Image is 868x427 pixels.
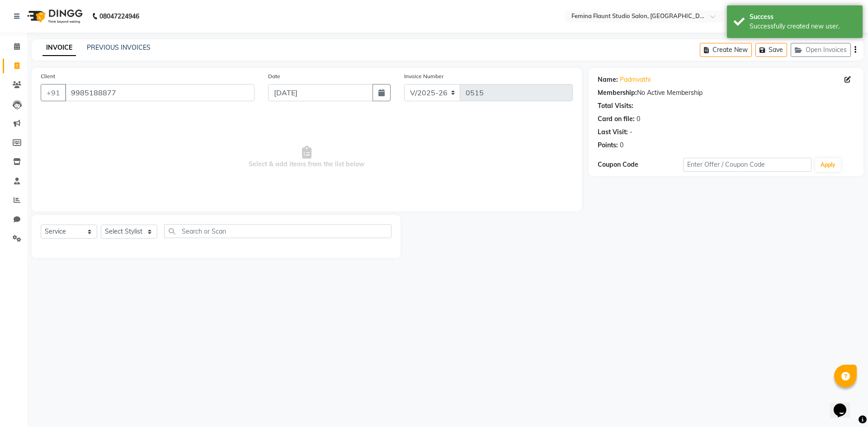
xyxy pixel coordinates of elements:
[65,84,255,101] input: Search by Name/Mobile/Email/Code
[23,4,85,29] img: logo
[42,40,76,56] a: INVOICE
[87,43,151,52] a: PREVIOUS INVOICES
[598,88,637,98] div: Membership:
[620,141,623,150] div: 0
[268,72,280,80] label: Date
[630,127,632,137] div: -
[620,75,651,84] a: Padmvathi
[598,160,683,169] div: Coupon Code
[830,391,859,418] iframe: chat widget
[750,22,856,31] div: Successfully created new user.
[750,12,856,22] div: Success
[598,127,628,137] div: Last Visit:
[815,158,841,172] button: Apply
[41,112,573,202] span: Select & add items from the list below
[598,141,618,150] div: Points:
[755,43,787,57] button: Save
[598,88,854,98] div: No Active Membership
[683,158,811,172] input: Enter Offer / Coupon Code
[598,114,635,124] div: Card on file:
[164,224,392,238] input: Search or Scan
[404,72,443,80] label: Invoice Number
[791,43,851,57] button: Open Invoices
[41,84,66,101] button: +91
[598,75,618,84] div: Name:
[637,114,640,124] div: 0
[41,72,55,80] label: Client
[99,4,139,29] b: 08047224946
[700,43,752,57] button: Create New
[598,101,633,111] div: Total Visits:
